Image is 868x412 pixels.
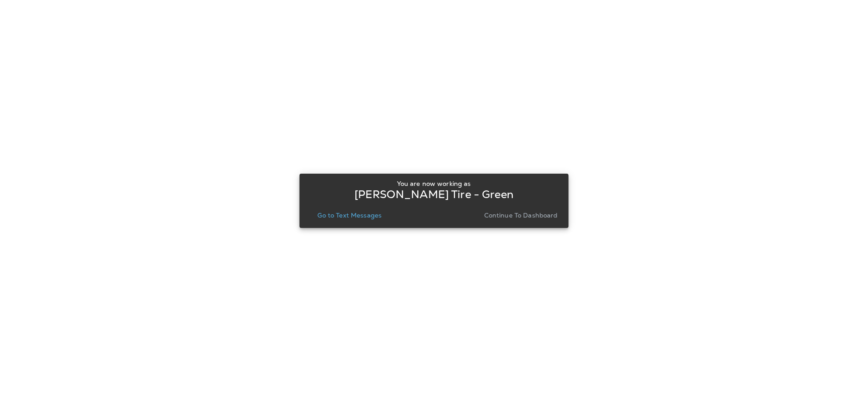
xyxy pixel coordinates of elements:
button: Go to Text Messages [314,209,385,222]
p: You are now working as [397,180,471,187]
p: Go to Text Messages [317,212,382,219]
p: [PERSON_NAME] Tire - Green [354,191,514,198]
button: Continue to Dashboard [481,209,561,222]
p: Continue to Dashboard [484,212,558,219]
